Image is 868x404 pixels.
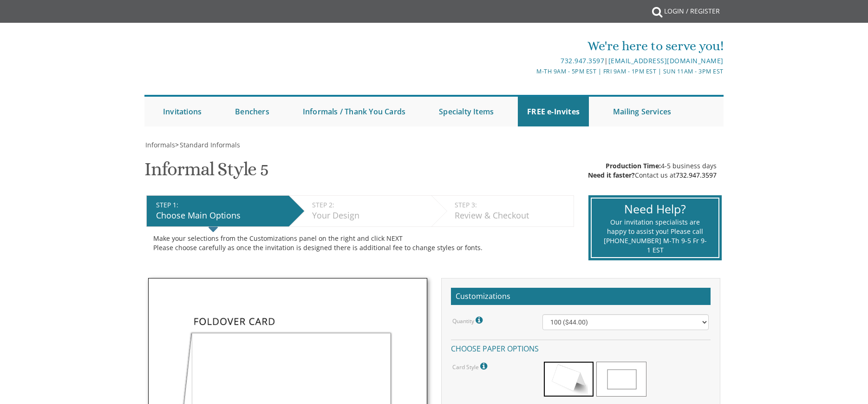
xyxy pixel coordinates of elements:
div: M-Th 9am - 5pm EST | Fri 9am - 1pm EST | Sun 11am - 3pm EST [338,66,724,76]
div: Review & Checkout [455,210,569,222]
div: Our invitation specialists are happy to assist you! Please call [PHONE_NUMBER] M-Th 9-5 Fr 9-1 EST [603,218,707,255]
a: Invitations [154,97,211,126]
a: Mailing Services [604,97,680,126]
span: Informals [145,140,175,149]
div: | [338,55,724,66]
span: Production Time: [606,161,661,170]
div: STEP 3: [455,200,569,210]
a: 732.947.3597 [676,171,717,179]
a: Benchers [226,97,279,126]
a: Informals / Thank You Cards [294,97,415,126]
h2: Customizations [451,288,711,305]
a: [EMAIL_ADDRESS][DOMAIN_NAME] [608,56,724,65]
label: Quantity [452,314,485,326]
div: Need Help? [603,201,707,218]
div: We're here to serve you! [338,37,724,55]
a: Specialty Items [430,97,503,126]
a: Standard Informals [179,140,240,149]
div: STEP 1: [156,200,284,210]
span: Standard Informals [180,140,240,149]
a: 732.947.3597 [561,56,604,65]
div: STEP 2: [312,200,427,210]
div: Make your selections from the Customizations panel on the right and click NEXT Please choose care... [153,234,567,252]
div: Choose Main Options [156,210,284,222]
span: > [175,140,240,149]
span: Need it faster? [588,171,635,179]
div: Your Design [312,210,427,222]
div: 4-5 business days Contact us at [588,161,717,180]
a: Informals [144,140,175,149]
a: FREE e-Invites [518,97,589,126]
h4: Choose paper options [451,339,711,356]
h1: Informal Style 5 [144,159,268,186]
label: Card Style [452,360,489,372]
